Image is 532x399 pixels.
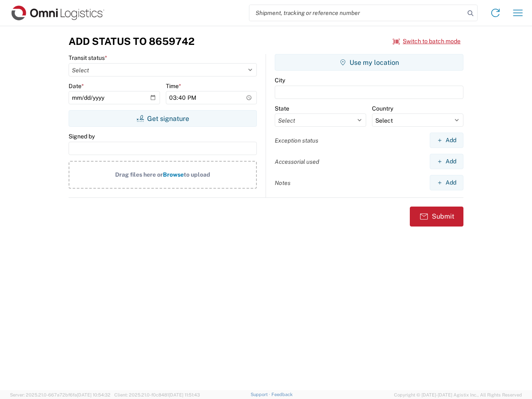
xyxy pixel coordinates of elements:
[275,105,289,112] label: State
[69,35,195,47] h3: Add Status to 8659742
[163,171,184,178] span: Browse
[430,154,463,169] button: Add
[69,133,95,140] label: Signed by
[275,137,318,144] label: Exception status
[394,391,522,399] span: Copyright © [DATE]-[DATE] Agistix Inc., All Rights Reserved
[275,179,291,187] label: Notes
[249,5,465,21] input: Shipment, tracking or reference number
[430,133,463,148] button: Add
[10,392,111,397] span: Server: 2025.21.0-667a72bf6fa
[69,110,257,127] button: Get signature
[69,54,107,62] label: Transit status
[69,82,84,90] label: Date
[166,82,181,90] label: Time
[169,392,200,397] span: [DATE] 11:51:43
[251,392,271,397] a: Support
[275,76,285,84] label: City
[271,392,293,397] a: Feedback
[275,54,463,71] button: Use my location
[184,171,210,178] span: to upload
[410,207,463,227] button: Submit
[77,392,111,397] span: [DATE] 10:54:32
[393,34,461,48] button: Switch to batch mode
[430,175,463,190] button: Add
[275,158,319,165] label: Accessorial used
[372,105,393,112] label: Country
[114,392,200,397] span: Client: 2025.21.0-f0c8481
[115,171,163,178] span: Drag files here or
